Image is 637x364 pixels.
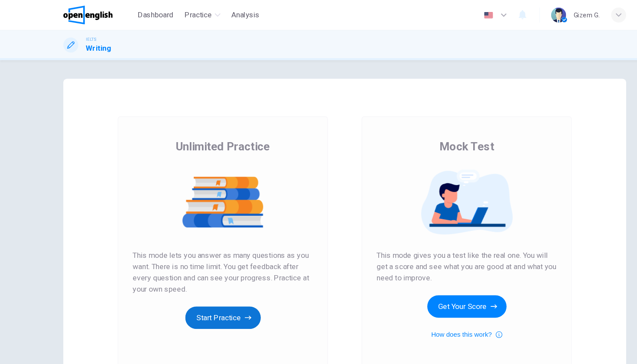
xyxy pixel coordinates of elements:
[214,9,240,19] span: Analysis
[58,5,104,23] img: OpenEnglish logo
[348,231,514,262] span: This mode gives you a test like the real one. You will get a score and see what you are good at a...
[509,7,523,21] img: Profile picture
[79,33,89,39] span: IELTS
[58,5,124,23] a: OpenEnglish logo
[398,304,464,314] button: How does this work?
[395,273,468,293] button: Get Your Score
[167,6,207,22] button: Practice
[446,11,457,17] img: en
[171,9,196,19] span: Practice
[406,129,457,143] span: Mock Test
[162,129,249,143] span: Unlimited Practice
[211,6,244,22] button: Analysis
[123,231,289,273] span: This mode lets you answer as many questions as you want. There is no time limit. You get feedback...
[171,283,241,304] button: Start Practice
[530,9,554,19] div: Gizem G.
[124,6,164,22] button: Dashboard
[127,9,160,19] span: Dashboard
[79,39,103,50] h1: Writing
